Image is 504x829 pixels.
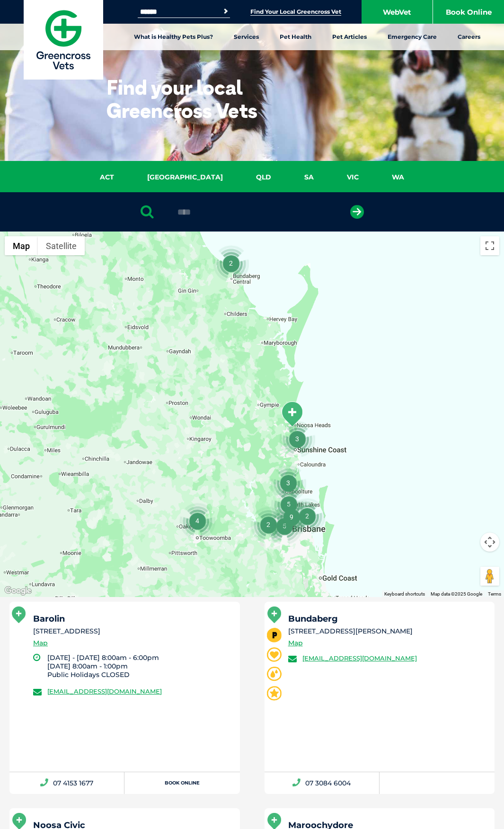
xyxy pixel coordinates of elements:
[2,585,34,597] img: Google
[488,591,501,597] a: Terms (opens in new tab)
[106,76,293,122] h1: Find your local Greencross Vets
[131,172,239,183] a: [GEOGRAPHIC_DATA]
[322,24,377,50] a: Pet Articles
[288,626,486,636] li: [STREET_ADDRESS][PERSON_NAME]
[38,236,85,255] button: Show satellite imagery
[33,626,231,636] li: [STREET_ADDRESS]
[288,638,303,649] a: Map
[47,687,162,695] a: [EMAIL_ADDRESS][DOMAIN_NAME]
[384,591,425,597] button: Keyboard shortcuts
[279,421,315,457] div: 3
[288,615,486,623] h5: Bundaberg
[431,591,482,597] span: Map data ©2025 Google
[5,236,38,255] button: Show street map
[375,172,421,183] a: WA
[480,236,499,255] button: Toggle fullscreen view
[2,585,34,597] a: Open this area in Google Maps (opens a new window)
[269,24,322,50] a: Pet Health
[33,638,48,649] a: Map
[265,772,380,794] a: 07 3084 6004
[330,172,375,183] a: VIC
[239,172,288,183] a: QLD
[213,245,249,281] div: 2
[33,615,231,623] h5: Barolin
[274,499,309,535] div: 9
[223,24,269,50] a: Services
[83,172,131,183] a: ACT
[179,503,215,539] div: 4
[280,401,304,427] div: Noosa Civic
[221,7,230,16] button: Search
[9,772,124,794] a: 07 4153 1677
[447,24,491,50] a: Careers
[270,465,306,501] div: 3
[302,654,417,662] a: [EMAIL_ADDRESS][DOMAIN_NAME]
[271,486,307,522] div: 5
[250,8,341,16] a: Find Your Local Greencross Vet
[124,24,223,50] a: What is Healthy Pets Plus?
[377,24,447,50] a: Emergency Care
[250,507,286,543] div: 2
[47,653,231,679] li: [DATE] - [DATE] 8:00am - 6:00pm [DATE] 8:00am - 1:00pm ﻿Public Holidays ﻿CLOSED
[124,772,239,794] a: Book Online
[266,508,302,544] div: 5
[480,533,499,552] button: Map camera controls
[289,498,325,534] div: 2
[480,567,499,586] button: Drag Pegman onto the map to open Street View
[288,172,330,183] a: SA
